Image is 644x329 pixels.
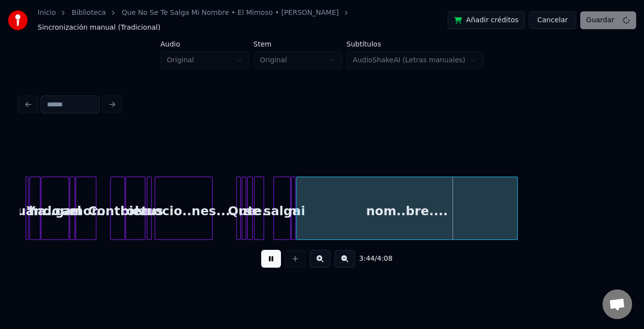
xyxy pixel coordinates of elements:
label: Audio [160,41,249,47]
div: / [359,254,383,264]
span: 3:44 [359,254,374,264]
a: Biblioteca [72,8,106,18]
nav: breadcrumb [38,8,448,33]
label: Stem [253,41,342,47]
span: Sincronización manual (Tradicional) [38,23,160,33]
img: youka [8,10,28,30]
button: Añadir créditos [448,11,525,29]
span: 4:08 [377,254,392,264]
a: Inicio [38,8,56,18]
a: Que No Se Te Salga Mi Nombre • El Mimoso • [PERSON_NAME] [122,8,339,18]
div: Chat abierto [602,289,632,319]
label: Subtítulos [346,41,484,47]
button: Cancelar [529,11,576,29]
